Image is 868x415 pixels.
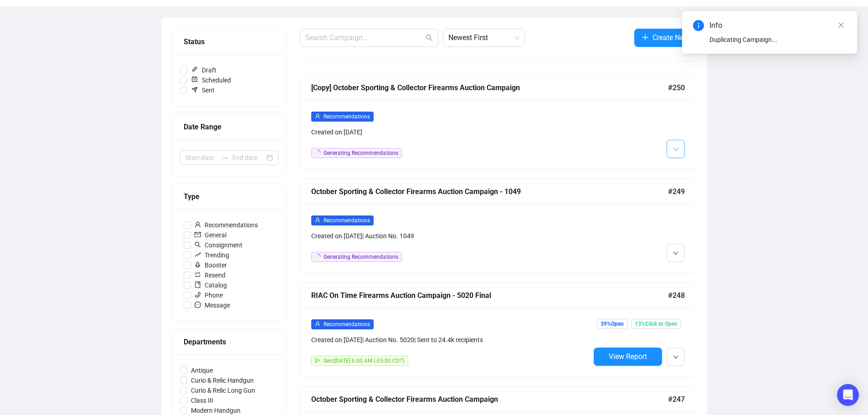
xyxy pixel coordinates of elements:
span: Class III [187,395,217,405]
span: Scheduled [187,75,235,85]
button: Create New [634,29,696,47]
div: Departments [184,336,275,348]
span: to [221,154,229,161]
span: message [195,302,201,308]
span: Booster [191,260,231,270]
span: Recommendations [324,217,370,224]
a: Close [836,20,846,30]
div: Created on [DATE] [311,127,590,137]
a: [Copy] October Sporting & Collector Firearms Auction Campaign#250userRecommendationsCreated on [D... [300,75,696,169]
a: RIAC On Time Firearms Auction Campaign - 5020 Final#248userRecommendationsCreated on [DATE]| Auct... [300,282,696,377]
span: Sent [DATE] 6:00 AM (-05:00 CDT) [324,358,405,364]
span: Resend [191,270,229,280]
span: #250 [668,82,685,93]
div: Type [184,191,275,202]
span: General [191,230,230,240]
span: plus [642,34,649,41]
div: Created on [DATE] | Auction No. 1049 [311,231,590,241]
span: user [195,221,201,228]
input: Start date [185,153,218,163]
span: #247 [668,394,685,405]
div: October Sporting & Collector Firearms Auction Campaign [311,394,668,405]
span: down [673,354,678,360]
span: Trending [191,250,233,260]
span: Antique [187,365,216,375]
span: user [315,321,320,327]
button: View Report [594,348,662,366]
span: down [673,147,678,152]
span: rocket [195,261,201,268]
div: Duplicating Campaign... [709,35,846,45]
span: Message [191,300,234,310]
span: rise [195,251,201,258]
span: Catalog [191,280,231,290]
div: Date Range [184,121,275,133]
input: Search Campaign... [305,32,424,43]
span: search [195,241,201,248]
span: loading [315,254,320,259]
input: End date [232,153,265,163]
div: Open Intercom Messenger [837,384,859,406]
span: Phone [191,290,226,300]
span: Sent [187,85,218,95]
div: October Sporting & Collector Firearms Auction Campaign - 1049 [311,186,668,197]
span: mail [195,231,201,238]
span: Recommendations [324,113,370,120]
span: Recommendations [324,321,370,328]
span: search [426,34,433,41]
div: Status [184,36,275,47]
span: swap-right [221,154,229,161]
div: RIAC On Time Firearms Auction Campaign - 5020 Final [311,290,668,301]
span: Consignment [191,240,246,250]
span: Newest First [448,29,519,46]
span: Curio & Relic Handgun [187,375,257,385]
span: loading [315,150,320,155]
span: phone [195,292,201,298]
span: Recommendations [191,220,262,230]
span: Draft [187,65,220,75]
span: send [315,358,320,363]
a: October Sporting & Collector Firearms Auction Campaign - 1049#249userRecommendationsCreated on [D... [300,179,696,273]
div: [Copy] October Sporting & Collector Firearms Auction Campaign [311,82,668,93]
span: #248 [668,290,685,301]
span: Generating Recommendations [324,254,398,260]
span: retweet [195,272,201,278]
div: Created on [DATE] | Auction No. 5020 | Sent to 24.4k recipients [311,335,590,345]
span: book [195,282,201,288]
span: user [315,217,320,223]
span: close [838,22,844,28]
div: Info [709,20,846,31]
span: #249 [668,186,685,197]
span: Curio & Relic Long Gun [187,385,259,395]
span: 13% Click to Open [631,319,681,329]
span: Create New [652,32,689,43]
span: info-circle [693,20,704,31]
span: Generating Recommendations [324,150,398,156]
span: down [673,251,678,256]
span: 39% Open [597,319,627,329]
span: View Report [609,352,647,361]
span: user [315,113,320,119]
